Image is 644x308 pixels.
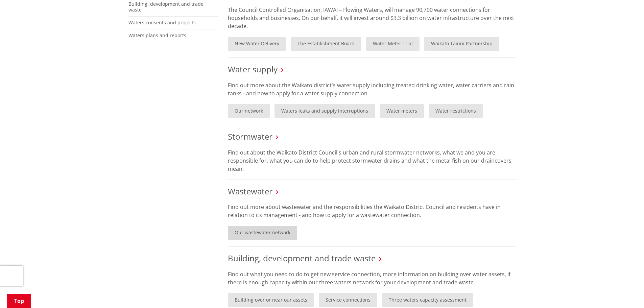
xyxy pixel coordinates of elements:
a: Building over or near our assets [228,293,314,307]
a: Water Meter Trial [366,37,420,51]
a: Our network [228,104,270,118]
a: Waters plans and reports [128,32,186,39]
iframe: Messenger Launcher [613,280,637,304]
a: Service connections [319,293,377,307]
a: Three waters capacity assessment [382,293,473,307]
a: Stormwater [228,131,272,142]
a: Building, development and trade waste [228,253,376,264]
a: Waikato Tainui Partnership [424,37,499,51]
a: Wastewater [228,186,272,197]
a: Water restrictions [429,104,483,118]
p: Find out more about wastewater and the responsibilities the Waikato District Council and resident... [228,203,516,219]
a: Waters leaks and supply interruptions [275,104,375,118]
p: Find out what you need to do to get new service connection, more information on building over wat... [228,270,516,286]
a: Top [7,294,31,308]
p: The Council Controlled Organisation, IAWAI – Flowing Waters, will manage 90,700 water connections... [228,6,516,30]
a: Water supply [228,64,278,75]
p: Find out more about the Waikato district's water supply including treated drinking water, water c... [228,81,516,97]
a: The Establishment Board [291,37,361,51]
p: Find out about the Waikato District Council's urban and rural stormwater networks, what we and yo... [228,148,516,173]
a: Water meters [380,104,424,118]
a: Waters consents and projects [128,19,196,26]
a: Our wastewater network [228,226,297,240]
a: New Water Delivery [228,37,286,51]
a: Building, development and trade waste [128,1,204,13]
